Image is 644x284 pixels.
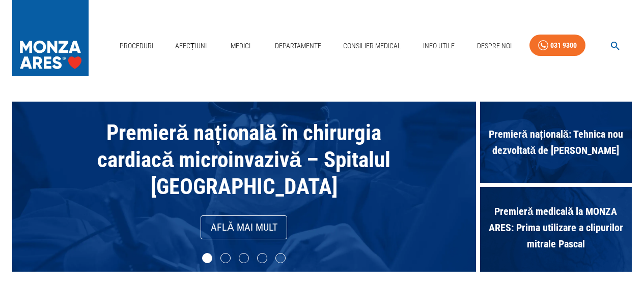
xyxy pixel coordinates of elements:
a: Afecțiuni [171,36,211,56]
li: slide item 2 [220,253,231,263]
a: Despre Noi [473,36,516,56]
div: 031 9300 [550,39,577,52]
a: Află mai mult [201,215,287,239]
div: Premieră medicală la MONZA ARES: Prima utilizare a clipurilor mitrale Pascal [480,187,632,272]
a: Info Utile [419,36,459,56]
a: Consilier Medical [339,36,405,56]
a: Departamente [271,36,325,56]
li: slide item 4 [257,253,267,263]
li: slide item 3 [239,253,249,263]
a: Medici [225,36,257,56]
li: slide item 1 [202,253,212,263]
div: Premieră națională: Tehnica nou dezvoltată de [PERSON_NAME] [480,102,632,187]
span: Premieră națională în chirurgia cardiacă microinvazivă – Spitalul [GEOGRAPHIC_DATA] [97,120,390,199]
span: Premieră medicală la MONZA ARES: Prima utilizare a clipurilor mitrale Pascal [480,198,632,257]
a: 031 9300 [529,35,585,56]
li: slide item 5 [275,253,286,263]
span: Premieră națională: Tehnica nou dezvoltată de [PERSON_NAME] [480,121,632,164]
a: Proceduri [116,36,157,56]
